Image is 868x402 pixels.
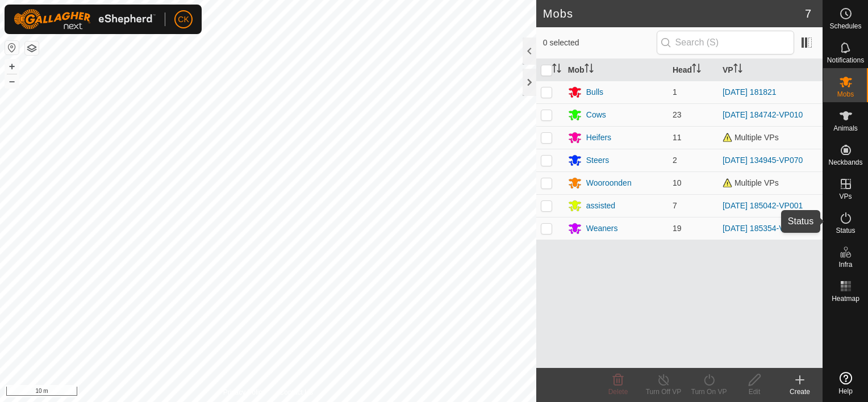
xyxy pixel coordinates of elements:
span: Delete [608,388,628,396]
p-sorticon: Activate to sort [692,65,701,74]
span: Multiple VPs [723,178,779,187]
span: 2 [673,156,677,165]
button: – [5,74,19,88]
a: [DATE] 181821 [723,87,777,97]
span: 10 [673,178,682,187]
input: Search (S) [657,31,794,55]
button: Reset Map [5,41,19,55]
span: 0 selected [543,37,657,49]
span: 7 [673,201,677,210]
div: Edit [732,387,777,397]
h2: Mobs [543,7,805,20]
span: 7 [805,5,811,22]
a: Contact Us [279,387,313,397]
p-sorticon: Activate to sort [585,65,594,74]
img: Gallagher Logo [14,9,156,30]
div: Cows [586,109,606,121]
span: Multiple VPs [723,133,779,142]
span: Status [836,227,855,234]
span: Notifications [827,57,864,64]
a: [DATE] 185042-VP001 [723,201,803,210]
div: Create [777,387,823,397]
span: Neckbands [828,159,862,166]
p-sorticon: Activate to sort [733,65,742,74]
span: Mobs [837,91,854,98]
button: Map Layers [25,41,39,55]
span: CK [178,14,189,26]
span: 11 [673,133,682,142]
span: Schedules [829,23,861,30]
a: Privacy Policy [223,387,266,397]
button: + [5,60,19,73]
span: 23 [673,110,682,119]
div: Weaners [586,223,618,235]
span: Infra [838,261,852,268]
a: [DATE] 134945-VP070 [723,156,803,165]
th: VP [718,59,823,81]
span: 1 [673,87,677,97]
th: Mob [564,59,668,81]
span: VPs [839,193,852,200]
div: Steers [586,154,609,166]
span: Heatmap [832,295,859,302]
div: assisted [586,200,615,212]
div: Turn On VP [686,387,732,397]
th: Head [668,59,718,81]
span: Help [838,388,853,395]
span: 19 [673,224,682,233]
a: [DATE] 185354-VP004 [723,224,803,233]
a: [DATE] 184742-VP010 [723,110,803,119]
div: Bulls [586,86,603,98]
span: Animals [833,125,858,132]
a: Help [823,367,868,399]
div: Wooroonden [586,177,632,189]
p-sorticon: Activate to sort [552,65,561,74]
div: Heifers [586,132,611,144]
div: Turn Off VP [641,387,686,397]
